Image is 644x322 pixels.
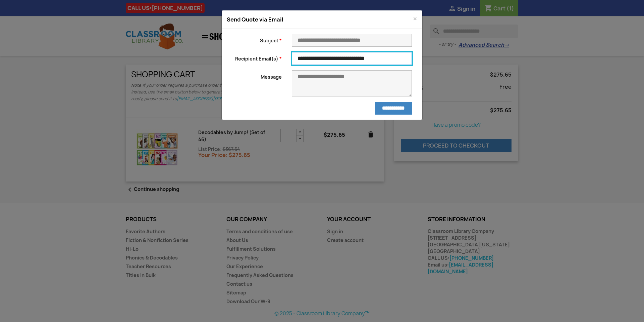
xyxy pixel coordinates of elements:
[222,52,287,62] label: Recipient Email(s)
[222,34,287,44] label: Subject
[413,15,417,23] button: Close
[413,13,417,25] span: ×
[227,16,283,23] h5: Send Quote via Email
[222,70,287,80] label: Message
